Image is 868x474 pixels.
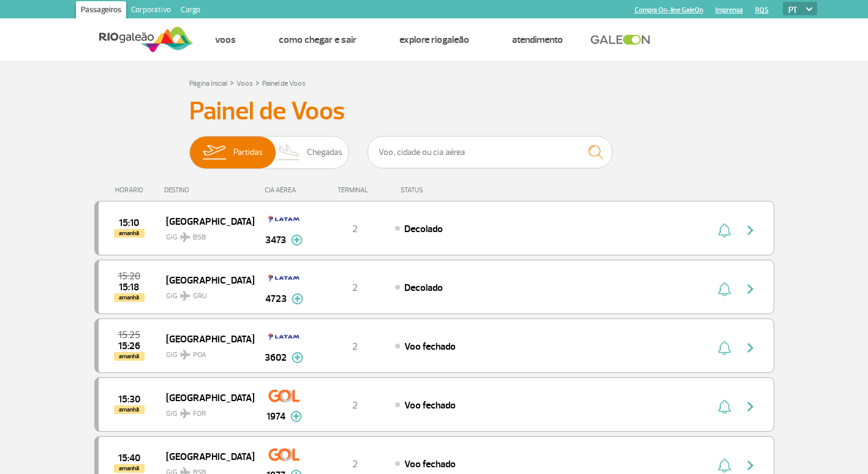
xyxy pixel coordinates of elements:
[114,352,145,361] span: amanhã
[189,79,227,88] a: Página Inicial
[180,408,191,418] img: destiny_airplane.svg
[718,340,731,355] img: sino-painel-voo.svg
[265,292,287,306] span: 4723
[180,232,191,242] img: destiny_airplane.svg
[743,399,758,414] img: seta-direita-painel-voo.svg
[193,291,207,302] span: GRU
[114,229,145,238] span: amanhã
[166,272,244,288] span: [GEOGRAPHIC_DATA]
[176,1,205,21] a: Cargo
[352,399,358,412] span: 2
[718,223,731,238] img: sino-painel-voo.svg
[404,399,456,412] span: Voo fechado
[118,272,140,280] span: 2025-08-21 15:20:00
[718,458,731,473] img: sino-painel-voo.svg
[126,1,176,21] a: Corporativo
[743,282,758,296] img: seta-direita-painel-voo.svg
[352,223,358,235] span: 2
[166,448,244,464] span: [GEOGRAPHIC_DATA]
[291,235,303,246] img: mais-info-painel-voo.svg
[715,6,743,14] a: Imprensa
[76,1,126,21] a: Passageiros
[118,454,140,462] span: 2025-08-21 15:40:00
[266,409,285,424] span: 1974
[236,79,253,88] a: Voos
[180,350,191,359] img: destiny_airplane.svg
[404,458,456,470] span: Voo fechado
[352,458,358,470] span: 2
[292,352,303,363] img: mais-info-painel-voo.svg
[118,342,140,350] span: 2025-08-21 15:26:04
[292,293,303,304] img: mais-info-painel-voo.svg
[404,282,443,294] span: Decolado
[404,223,443,235] span: Decolado
[279,34,357,46] a: Como chegar e sair
[743,458,758,473] img: seta-direita-painel-voo.svg
[307,137,342,168] span: Chegadas
[352,340,358,353] span: 2
[166,389,244,405] span: [GEOGRAPHIC_DATA]
[166,331,244,347] span: [GEOGRAPHIC_DATA]
[262,79,306,88] a: Painel de Voos
[512,34,563,46] a: Atendimento
[114,405,145,414] span: amanhã
[399,34,469,46] a: Explore RIOgaleão
[118,395,140,404] span: 2025-08-21 15:30:00
[114,293,145,302] span: amanhã
[119,283,139,292] span: 2025-08-21 15:18:49
[118,331,140,339] span: 2025-08-21 15:25:00
[230,75,234,89] a: >
[743,340,758,355] img: seta-direita-painel-voo.svg
[404,340,456,353] span: Voo fechado
[743,223,758,238] img: seta-direita-painel-voo.svg
[193,232,206,243] span: BSB
[193,350,206,361] span: POA
[166,225,244,243] span: GIG
[233,137,263,168] span: Partidas
[114,464,145,473] span: amanhã
[755,6,769,14] a: RQS
[718,282,731,296] img: sino-painel-voo.svg
[166,213,244,229] span: [GEOGRAPHIC_DATA]
[265,233,286,247] span: 3473
[189,96,679,127] h3: Painel de Voos
[290,411,302,422] img: mais-info-painel-voo.svg
[352,282,358,294] span: 2
[180,291,191,301] img: destiny_airplane.svg
[195,137,233,168] img: slider-embarque
[394,186,494,194] div: STATUS
[271,137,308,168] img: slider-desembarque
[265,350,287,365] span: 3602
[193,408,206,419] span: FOR
[368,136,613,168] input: Voo, cidade ou cia aérea
[119,219,139,227] span: 2025-08-21 15:10:00
[166,402,244,419] span: GIG
[315,186,394,194] div: TERMINAL
[166,284,244,302] span: GIG
[215,34,236,46] a: Voos
[635,6,703,14] a: Compra On-line GaleOn
[255,75,260,89] a: >
[254,186,315,194] div: CIA AÉREA
[718,399,731,414] img: sino-painel-voo.svg
[164,186,254,194] div: DESTINO
[98,186,165,194] div: HORÁRIO
[166,343,244,361] span: GIG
